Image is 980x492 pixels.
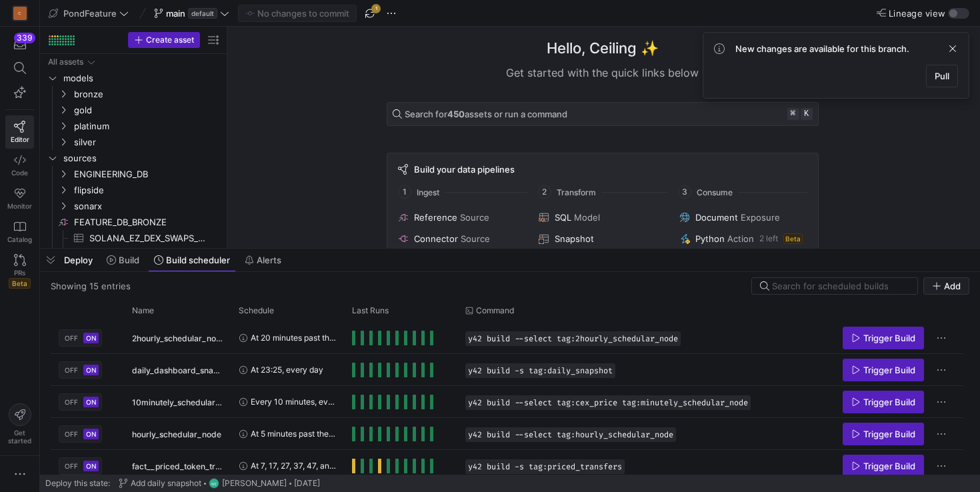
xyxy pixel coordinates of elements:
span: Action [727,233,754,244]
span: Trigger Build [863,461,915,471]
button: DocumentExposure [677,209,809,225]
span: Build your data pipelines [414,164,515,175]
span: [DATE] [294,479,320,488]
button: Trigger Build [843,455,924,477]
button: Build [101,249,145,271]
span: main [166,8,185,19]
span: hourly_schedular_node [132,419,221,450]
button: 339 [5,32,34,56]
span: ON [86,366,96,374]
span: platinum [74,119,219,134]
span: Schedule [239,306,274,315]
button: Trigger Build [843,359,924,381]
span: 2hourly_schedular_node [132,323,223,354]
span: Last Runs [352,306,389,315]
span: Python [695,233,725,244]
span: Source [461,233,490,244]
span: Editor [11,135,29,143]
button: Add daily snapshotWZ[PERSON_NAME][DATE] [115,475,323,492]
div: Press SPACE to select this row. [45,102,221,118]
button: ConnectorSource [395,231,528,247]
button: PythonAction2 leftBeta [677,231,809,247]
span: ON [86,430,96,438]
a: Code [5,149,34,182]
a: Catalog [5,215,34,249]
button: Trigger Build [843,423,924,445]
div: Get started with the quick links below [387,65,819,81]
div: Press SPACE to select this row. [45,118,221,134]
button: Alerts [239,249,287,271]
a: FEATURE_DB_BRONZE​​​​​​​​ [45,214,221,230]
span: Get started [8,429,31,445]
span: y42 build --select tag:cex_price tag:minutely_schedular_node [468,398,748,407]
span: sources [63,151,219,166]
span: Trigger Build [863,365,915,375]
span: Name [132,306,154,315]
h1: Hello, Ceiling ✨ [547,37,659,59]
span: Snapshot [555,233,594,244]
div: Press SPACE to select this row. [51,354,964,386]
span: flipside [74,183,219,198]
span: Deploy [64,255,93,265]
span: [PERSON_NAME] [222,479,287,488]
div: Press SPACE to select this row. [45,134,221,150]
span: y42 build -s tag:priced_transfers [468,462,622,471]
span: OFF [65,366,78,374]
span: Code [11,169,28,177]
span: Every 10 minutes, every hour, every day [251,386,336,417]
button: Trigger Build [843,391,924,413]
span: Trigger Build [863,429,915,439]
button: Getstarted [5,398,34,450]
span: sonarx [74,199,219,214]
div: Press SPACE to select this row. [45,230,221,246]
span: fact__priced_token_transfers [132,451,223,482]
a: PRsBeta [5,249,34,294]
span: At 23:25, every day [251,354,323,385]
button: Trigger Build [843,327,924,349]
span: Deploy this state: [45,479,110,488]
span: Monitor [7,202,32,210]
span: Model [574,212,600,223]
span: Add [944,281,961,291]
button: Create asset [128,32,200,48]
span: OFF [65,334,78,342]
button: Add [923,277,969,295]
span: Create asset [146,35,194,45]
span: FEATURE_DB_BRONZE​​​​​​​​ [74,215,219,230]
span: y42 build --select tag:2hourly_schedular_node [468,334,678,343]
span: Build scheduler [166,255,230,265]
div: 339 [14,33,35,43]
button: Search for450assets or run a command⌘k [387,102,819,126]
span: models [63,71,219,86]
span: At 20 minutes past the hour, every 2 hours, every day [251,322,336,353]
button: Build scheduler [148,249,236,271]
span: Trigger Build [863,397,915,407]
span: Command [476,306,514,315]
span: Lineage view [889,8,945,19]
div: C [13,7,27,20]
span: OFF [65,430,78,438]
span: ON [86,462,96,470]
span: OFF [65,398,78,406]
kbd: ⌘ [787,108,799,120]
div: Showing 15 entries [51,281,131,291]
div: Press SPACE to select this row. [45,166,221,182]
button: ReferenceSource [395,209,528,225]
span: Trigger Build [863,333,915,343]
span: ENGINEERING_DB [74,167,219,182]
div: Press SPACE to select this row. [45,54,221,70]
div: WZ [209,478,219,489]
div: Press SPACE to select this row. [51,450,964,482]
span: Beta [9,278,31,289]
span: Document [695,212,738,223]
span: bronze [74,87,219,102]
span: Source [460,212,489,223]
span: y42 build --select tag:hourly_schedular_node [468,430,673,439]
button: SQLModel [536,209,669,225]
a: C [5,2,34,25]
div: Press SPACE to select this row. [45,182,221,198]
div: Press SPACE to select this row. [45,86,221,102]
div: Press SPACE to select this row. [45,150,221,166]
a: Editor [5,115,34,149]
button: Pull [926,65,958,87]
